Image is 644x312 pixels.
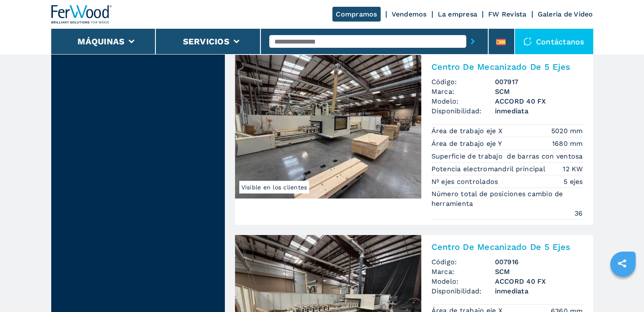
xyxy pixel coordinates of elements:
span: inmediata [495,106,583,116]
a: Centro De Mecanizado De 5 Ejes SCM ACCORD 40 FXVisible en los clientesCentro De Mecanizado De 5 E... [235,55,593,225]
span: inmediata [495,286,583,296]
img: Centro De Mecanizado De 5 Ejes SCM ACCORD 40 FX [235,55,421,199]
a: Compramos [332,7,380,22]
p: Nº ejes controlados [431,177,500,186]
em: de barras con ventosa [507,151,583,161]
h3: ACCORD 40 FX [495,276,583,286]
h3: SCM [495,87,583,96]
button: submit-button [466,32,479,51]
h3: ACCORD 40 FX [495,96,583,106]
div: Contáctanos [515,29,593,54]
a: FW Revista [488,10,527,18]
p: Superficie de trabajo [431,152,505,161]
img: Contáctanos [523,37,532,46]
span: Disponibilidad: [431,106,495,116]
p: Área de trabajo eje X [431,126,505,136]
h3: 007916 [495,257,583,267]
em: 12 KW [563,164,583,174]
h3: SCM [495,267,583,276]
em: 5 ejes [564,177,583,186]
em: 5020 mm [551,126,583,136]
span: Disponibilidad: [431,286,495,296]
button: Máquinas [77,36,124,47]
span: Visible en los clientes [239,181,310,194]
em: 36 [575,208,583,218]
em: 1680 mm [552,139,583,148]
span: Código: [431,257,495,267]
img: Ferwood [51,5,112,24]
p: Potencia electromandril principal [431,164,548,174]
p: Número total de posiciones cambio de herramienta [431,189,583,208]
h3: 007917 [495,77,583,87]
a: La empresa [438,10,478,18]
a: Vendemos [392,10,427,18]
h2: Centro De Mecanizado De 5 Ejes [431,62,583,72]
span: Marca: [431,267,495,276]
span: Código: [431,77,495,87]
span: Modelo: [431,276,495,286]
iframe: Chat [608,274,638,306]
a: Galeria de Video [538,10,593,18]
p: Área de trabajo eje Y [431,139,504,148]
h2: Centro De Mecanizado De 5 Ejes [431,242,583,252]
span: Modelo: [431,96,495,106]
a: sharethis [611,253,633,274]
span: Marca: [431,87,495,96]
button: Servicios [183,36,229,47]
